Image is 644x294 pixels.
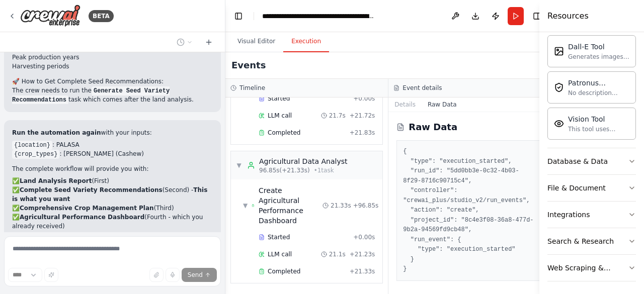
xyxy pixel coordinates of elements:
span: Completed [268,267,300,275]
span: ▼ [236,161,242,169]
span: LLM call [268,250,292,258]
p: The crew needs to run the task which comes after the land analysis. [12,86,213,104]
h2: Raw Data [409,120,457,134]
button: Integrations [547,202,636,228]
p: with your inputs: [12,128,213,137]
div: Dall-E Tool [568,42,629,52]
li: : PALASA [12,140,213,149]
h3: Timeline [239,84,265,92]
code: {crop_types} [12,150,59,159]
img: DallETool [554,46,564,56]
div: Agricultural Data Analyst [259,156,347,166]
div: Integrations [547,210,590,220]
h3: Event details [403,84,442,92]
p: Your is equipped with research tools ( ) to provide the most current and region-specific seed rec... [12,231,213,285]
button: Click to speak your automation idea [166,268,180,282]
button: Hide left sidebar [231,9,246,23]
span: + 21.33s [350,267,375,275]
span: + 0.00s [353,233,375,241]
li: Harvesting periods [12,62,213,71]
strong: Land Analysis Report [20,177,92,184]
strong: Comprehensive Crop Management Plan [20,205,154,212]
span: + 21.23s [350,250,375,258]
span: + 21.83s [350,129,375,137]
p: The complete workflow will provide you with: [12,164,213,173]
span: • 1 task [314,166,334,174]
button: Web Scraping & Browsing [547,255,636,281]
span: Completed [268,129,300,137]
div: BETA [89,10,114,22]
h2: Events [231,58,266,72]
span: + 0.00s [353,94,375,103]
div: Vision Tool [568,114,629,124]
span: 96.85s (+21.33s) [259,166,310,174]
span: 21.1s [329,250,346,258]
button: Visual Editor [229,31,283,52]
span: + 96.85s [353,202,379,210]
button: Hide right sidebar [530,9,544,23]
span: Create Agricultural Performance Dashboard [259,185,323,226]
span: LLM call [268,112,292,120]
button: Start a new chat [201,36,217,48]
span: + 21.72s [350,112,375,120]
span: 21.7s [329,112,346,120]
span: 21.33s [331,202,351,210]
button: Raw Data [422,97,463,112]
div: File & Document [547,183,606,193]
button: Database & Data [547,148,636,174]
li: Peak production years [12,53,213,62]
pre: { "type": "execution_started", "run_id": "5dd0bb3e-0c32-4b03-8f29-8716c90715c4", "controller": "c... [403,147,537,274]
li: ✅ (Fourth - which you already received) [12,213,213,231]
nav: breadcrumb [262,11,375,21]
button: Search & Research [547,228,636,254]
img: VisionTool [554,119,564,129]
div: This tool uses OpenAI's Vision API to describe the contents of an image. [568,125,629,133]
div: Web Scraping & Browsing [547,263,628,273]
strong: Run the automation again [12,129,101,136]
div: Database & Data [547,156,608,166]
strong: Seed Recommendation Expert [25,232,128,239]
img: Logo [20,5,80,27]
button: Improve this prompt [44,268,58,282]
h2: 🚀 How to Get Complete Seed Recommendations: [12,77,213,86]
span: ▼ [243,202,248,210]
div: No description available [568,89,629,97]
code: {location} [12,141,52,150]
span: Send [188,271,203,279]
span: Started [268,233,290,241]
li: ✅ (Second) - [12,185,213,204]
li: ✅ (Third) [12,204,213,213]
button: Details [388,97,422,112]
div: Patronus Evaluation Tool [568,78,629,88]
button: File & Document [547,175,636,201]
span: Started [268,94,290,103]
div: Search & Research [547,236,614,246]
button: Execution [283,31,329,52]
button: Send [182,268,217,282]
li: ✅ (First) [12,176,213,185]
h4: Resources [547,10,589,22]
code: Generate Seed Variety Recommendations [12,86,170,105]
div: Generates images using OpenAI's Dall-E model. [568,53,629,61]
button: Upload files [149,268,164,282]
li: : [PERSON_NAME] (Cashew) [12,149,213,158]
strong: Complete Seed Variety Recommendations [20,186,163,193]
img: PatronusEvalTool [554,82,564,92]
strong: Agricultural Performance Dashboard [20,214,144,221]
button: Switch to previous chat [173,36,197,48]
